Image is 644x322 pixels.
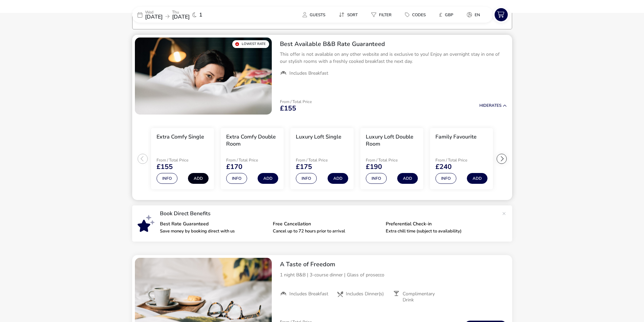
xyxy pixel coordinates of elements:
[172,10,190,14] p: Thu
[366,164,382,170] span: £190
[273,229,380,233] p: Cancel up to 72 hours prior to arrival
[333,10,366,20] naf-pibe-menu-bar-item: Sort
[386,229,493,233] p: Extra chill time (subject to availability)
[280,100,312,104] p: From / Total Price
[366,10,400,20] naf-pibe-menu-bar-item: Filter
[145,13,163,21] span: [DATE]
[427,125,496,192] swiper-slide: 5 / 7
[172,13,190,21] span: [DATE]
[296,158,344,162] p: From / Total Price
[496,125,566,192] swiper-slide: 6 / 7
[479,103,507,108] button: HideRates
[135,38,272,115] swiper-slide: 1 / 1
[297,10,331,20] button: Guests
[435,173,456,184] button: Info
[296,173,317,184] button: Info
[434,10,461,20] naf-pibe-menu-bar-item: £GBP
[328,173,348,184] button: Add
[366,133,418,148] h3: Luxury Loft Double Room
[366,10,397,20] button: Filter
[435,164,452,170] span: £240
[357,125,427,192] swiper-slide: 4 / 7
[445,12,453,18] span: GBP
[226,164,242,170] span: £170
[280,261,507,268] h2: A Taste of Freedom
[232,40,269,48] div: Lowest Rate
[157,173,177,184] button: Info
[366,158,414,162] p: From / Total Price
[280,271,507,278] p: 1 night B&B | 3-course dinner | Glass of prosecco
[160,211,499,216] p: Book Direct Benefits
[400,10,431,20] button: Codes
[435,158,483,162] p: From / Total Price
[132,7,234,23] div: Wed[DATE]Thu[DATE]1
[333,10,363,20] button: Sort
[296,164,312,170] span: £175
[280,40,507,48] h2: Best Available B&B Rate Guaranteed
[157,158,205,162] p: From / Total Price
[397,173,418,184] button: Add
[160,229,267,233] p: Save money by booking direct with us
[289,70,328,76] span: Includes Breakfast
[403,291,445,303] span: Complimentary Drink
[289,291,328,297] span: Includes Breakfast
[366,173,387,184] button: Info
[461,10,485,20] button: en
[412,12,426,18] span: Codes
[475,12,480,18] span: en
[188,173,209,184] button: Add
[435,133,477,141] h3: Family Favourite
[347,12,358,18] span: Sort
[226,158,274,162] p: From / Total Price
[386,222,493,226] p: Preferential Check-in
[226,133,278,148] h3: Extra Comfy Double Room
[297,10,333,20] naf-pibe-menu-bar-item: Guests
[461,10,488,20] naf-pibe-menu-bar-item: en
[280,51,507,65] p: This offer is not available on any other website and is exclusive to you! Enjoy an overnight stay...
[157,164,173,170] span: £155
[296,133,341,141] h3: Luxury Loft Single
[379,12,391,18] span: Filter
[479,103,489,108] span: Hide
[287,125,357,192] swiper-slide: 3 / 7
[275,255,512,308] div: A Taste of Freedom1 night B&B | 3-course dinner | Glass of proseccoIncludes BreakfastIncludes Din...
[346,291,384,297] span: Includes Dinner(s)
[434,10,459,20] button: £GBP
[280,105,296,112] span: £155
[439,11,442,18] i: £
[217,125,287,192] swiper-slide: 2 / 7
[273,222,380,226] p: Free Cancellation
[226,173,247,184] button: Info
[160,222,267,226] p: Best Rate Guaranteed
[157,133,204,141] h3: Extra Comfy Single
[145,10,163,14] p: Wed
[199,12,202,18] span: 1
[467,173,487,184] button: Add
[400,10,434,20] naf-pibe-menu-bar-item: Codes
[148,125,217,192] swiper-slide: 1 / 7
[310,12,325,18] span: Guests
[258,173,278,184] button: Add
[275,35,512,82] div: Best Available B&B Rate GuaranteedThis offer is not available on any other website and is exclusi...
